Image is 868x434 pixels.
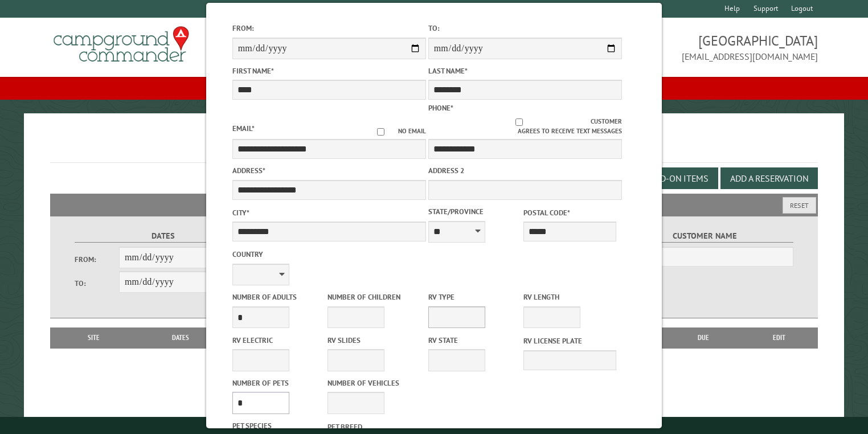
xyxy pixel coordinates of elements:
[232,335,325,346] label: RV Electric
[667,327,740,348] th: Due
[428,117,622,136] label: Customer agrees to receive text messages
[232,207,426,218] label: City
[523,292,616,302] label: RV Length
[75,254,119,265] label: From:
[232,249,426,260] label: Country
[50,194,818,215] h2: Filters
[428,65,622,76] label: Last Name
[428,292,521,302] label: RV Type
[232,292,325,302] label: Number of Adults
[232,378,325,388] label: Number of Pets
[75,278,119,289] label: To:
[75,230,252,243] label: Dates
[327,378,420,388] label: Number of Vehicles
[232,23,426,34] label: From:
[620,167,718,189] button: Edit Add-on Items
[428,165,622,176] label: Address 2
[327,421,420,432] label: Pet breed
[232,165,426,176] label: Address
[428,206,521,217] label: State/Province
[428,103,453,113] label: Phone
[50,132,818,163] h1: Reservations
[232,420,325,431] label: Pet species
[131,327,230,348] th: Dates
[783,197,816,214] button: Reset
[428,335,521,346] label: RV State
[448,118,591,126] input: Customer agrees to receive text messages
[428,23,622,34] label: To:
[327,292,420,302] label: Number of Children
[56,327,132,348] th: Site
[232,65,426,76] label: First Name
[327,335,420,346] label: RV Slides
[50,22,193,67] img: Campground Commander
[720,167,818,189] button: Add a Reservation
[363,126,426,136] label: No email
[370,421,498,429] small: © Campground Commander LLC. All rights reserved.
[232,124,255,133] label: Email
[616,230,793,243] label: Customer Name
[363,128,398,136] input: No email
[523,335,616,346] label: RV License Plate
[523,207,616,218] label: Postal Code
[740,327,818,348] th: Edit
